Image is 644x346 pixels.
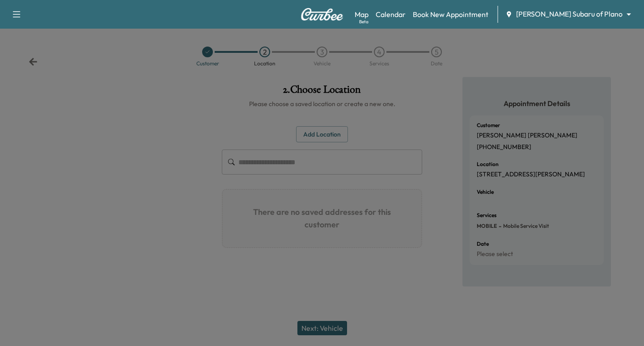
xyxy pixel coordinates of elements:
[355,9,369,20] a: MapBeta
[477,213,496,218] h6: Services
[431,61,442,66] div: Date
[413,9,488,20] a: Book New Appointment
[301,8,343,21] img: Curbee Logo
[29,57,38,66] div: Back
[477,123,500,128] h6: Customer
[222,84,422,99] h1: 2 . Choose Location
[497,222,501,231] span: -
[222,99,422,108] h6: Please choose a saved location or create a new one.
[477,241,489,247] h6: Date
[196,61,219,66] div: Customer
[259,47,270,57] div: 2
[431,47,442,57] div: 5
[230,197,414,240] h1: There are no saved addresses for this customer
[369,61,389,66] div: Services
[516,9,623,19] span: [PERSON_NAME] Subaru of Plano
[359,18,369,25] div: Beta
[470,98,604,108] h5: Appointment Details
[317,47,327,57] div: 3
[477,222,497,230] span: MOBILE
[296,126,348,143] button: Add Location
[254,61,275,66] div: Location
[477,250,513,258] p: Please select
[477,171,585,179] p: [STREET_ADDRESS][PERSON_NAME]
[297,321,347,335] button: Next: Vehicle
[477,143,531,151] p: [PHONE_NUMBER]
[374,47,385,57] div: 4
[477,162,499,167] h6: Location
[501,222,549,230] span: Mobile Service Visit
[477,132,577,140] p: [PERSON_NAME] [PERSON_NAME]
[376,9,406,20] a: Calendar
[314,61,330,66] div: Vehicle
[477,189,494,195] h6: Vehicle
